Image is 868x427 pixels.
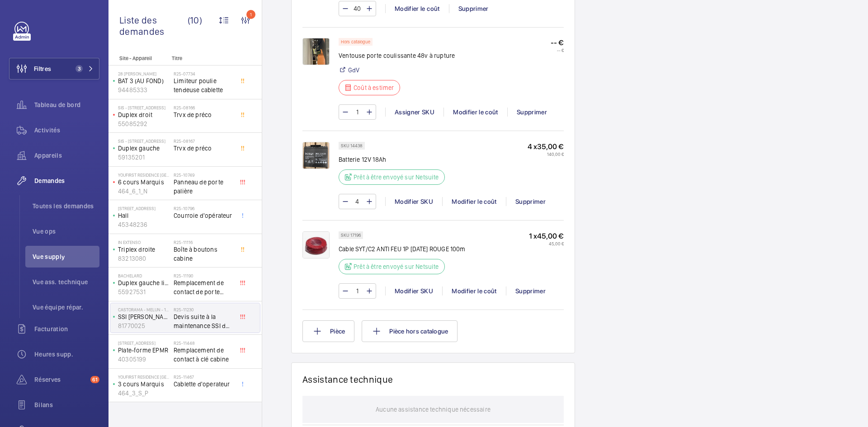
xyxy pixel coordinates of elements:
[385,4,449,13] div: Modifier le coût
[34,324,99,333] span: Facturation
[339,51,455,60] p: Ventouse porte coulissante 48v à rupture
[118,380,170,389] p: 3 cours Marquis
[341,144,363,147] p: SKU 14438
[118,138,170,144] p: SIS - [STREET_ADDRESS]
[118,172,170,178] p: YouFirst Residence [GEOGRAPHIC_DATA]
[118,105,170,110] p: SIS - [STREET_ADDRESS]
[449,4,498,13] div: Supprimer
[34,100,99,109] span: Tableau de bord
[34,400,99,409] span: Bilans
[507,108,556,117] div: Supprimer
[174,278,233,296] span: Remplacement de contact de porte palière et neo led
[174,312,233,330] span: Devis suite à la maintenance SSI du [DATE]
[174,211,233,220] span: Courroie d'opérateur
[108,55,168,61] p: Site - Appareil
[118,76,170,85] p: BAT 3 (AU FOND)
[172,55,231,61] p: Titre
[174,110,233,119] span: Trvx de préco
[34,375,87,384] span: Réserves
[33,227,99,236] span: Vue ops
[442,286,506,296] div: Modifier le coût
[354,262,439,271] p: Prêt à être envoyé sur Netsuite
[118,85,170,94] p: 94485333
[118,273,170,278] p: Bachelard
[302,231,330,258] img: KuTtxaRo7KIwAfut0Jw477qNHv_uxU6L9LCFulPHo4EfS9yj.png
[341,234,361,237] p: SKU 17196
[174,374,233,380] h2: R25-11467
[118,346,170,355] p: Plate-forme EPMR
[174,76,233,94] span: Limiteur poulie tendeuse cablette
[385,108,443,117] div: Assigner SKU
[385,197,442,206] div: Modifier SKU
[302,142,330,169] img: _MH27QvaHsTcM0x27pILLUfiAWzKgqPyUBn18tseE2Wnno4I.jpeg
[174,71,233,76] h2: R25-07734
[302,38,330,65] img: 1755784650897-f02f3d30-d6cf-4c8e-bf4f-c3bd14e305e3
[174,144,233,153] span: Trvx de préco
[118,355,170,364] p: 40305199
[551,38,564,47] p: -- €
[528,142,564,151] p: 4 x 35,00 €
[118,374,170,380] p: YouFirst Residence [GEOGRAPHIC_DATA]
[34,176,99,185] span: Demandes
[118,389,170,398] p: 464_3_S_P
[385,286,442,296] div: Modifier SKU
[339,155,450,164] p: Batterie 12V 18Ah
[341,40,370,43] p: Hors catalogue
[362,320,458,342] button: Pièce hors catalogue
[33,303,99,312] span: Vue équipe répar.
[376,396,491,423] p: Aucune assistance technique nécessaire
[118,287,170,296] p: 55927531
[118,220,170,229] p: 45348236
[75,65,83,72] span: 3
[506,286,555,296] div: Supprimer
[33,252,99,261] span: Vue supply
[339,244,466,253] p: Cable SYT/C2 ANTI FEU 1P [DATE] ROUGE 100m
[33,277,99,286] span: Vue ass. technique
[354,83,394,92] p: Coût à estimer
[118,211,170,220] p: Hall
[174,239,233,245] h2: R25-11116
[174,178,233,196] span: Panneau de porte palière
[34,151,99,160] span: Appareils
[118,312,170,321] p: SSI [PERSON_NAME]
[34,350,99,359] span: Heures supp.
[174,273,233,278] h2: R25-11190
[174,380,233,389] span: Cablette d'operateur
[174,346,233,364] span: Remplacement de contact à clé cabine
[174,340,233,346] h2: R25-11448
[174,245,233,263] span: Boîte à boutons cabine
[118,153,170,162] p: 59135201
[354,173,439,182] p: Prêt à être envoyé sur Netsuite
[118,206,170,211] p: [STREET_ADDRESS]
[118,144,170,153] p: Duplex gauche
[442,197,506,206] div: Modifier le coût
[118,254,170,263] p: 83213080
[118,71,170,76] p: 28 [PERSON_NAME]
[119,14,188,37] span: Liste des demandes
[529,241,564,246] p: 45,00 €
[34,64,51,73] span: Filtres
[174,206,233,211] h2: R25-10796
[118,307,170,312] p: Castorama - MELUN - 1423
[174,138,233,144] h2: R25-08167
[174,307,233,312] h2: R25-11230
[118,340,170,346] p: [STREET_ADDRESS]
[118,278,170,287] p: Duplex gauche livraison ext
[174,105,233,110] h2: R25-08166
[9,58,99,80] button: Filtres3
[348,66,360,75] a: GdV
[90,376,99,383] span: 61
[302,374,393,385] h1: Assistance technique
[528,151,564,157] p: 140,00 €
[118,245,170,254] p: Triplex droite
[118,110,170,119] p: Duplex droit
[118,239,170,245] p: IN EXTENSO
[118,321,170,330] p: 81770025
[34,126,99,135] span: Activités
[174,172,233,178] h2: R25-10749
[443,108,507,117] div: Modifier le coût
[302,320,354,342] button: Pièce
[118,178,170,187] p: 6 cours Marquis
[118,119,170,128] p: 55085292
[33,202,99,211] span: Toutes les demandes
